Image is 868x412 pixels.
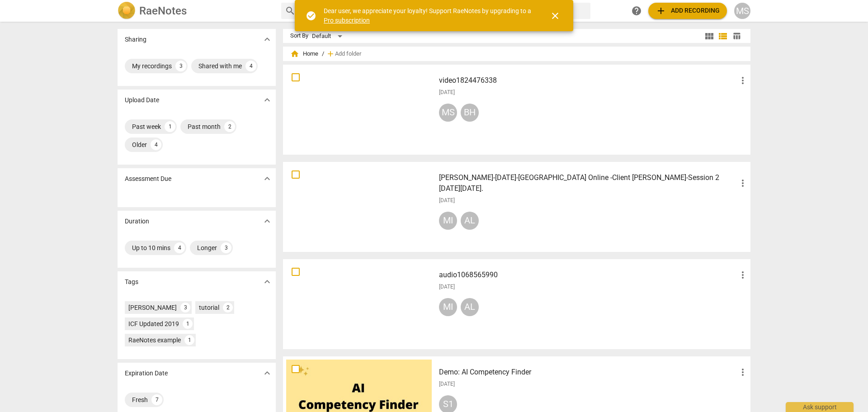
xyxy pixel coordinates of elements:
[128,303,177,312] div: [PERSON_NAME]
[188,122,221,131] div: Past month
[260,214,274,228] button: Show more
[260,93,274,107] button: Show more
[306,10,316,21] span: check_circle
[151,394,162,405] div: 7
[132,140,147,149] div: Older
[183,319,193,329] div: 1
[223,303,233,313] div: 2
[290,33,308,39] div: Sort By
[132,122,161,131] div: Past week
[262,95,273,105] span: expand_more
[737,367,748,378] span: more_vert
[322,51,324,57] span: /
[461,298,479,316] div: AL
[439,367,737,378] h3: Demo: AI Competency Finder
[260,172,274,185] button: Show more
[286,68,747,152] a: video1824476338[DATE]MSBH
[734,3,750,19] button: MS
[544,5,566,27] button: Close
[245,61,256,71] div: 4
[197,243,217,252] div: Longer
[132,395,148,404] div: Fresh
[118,2,136,20] img: Logo
[139,5,187,17] h2: RaeNotes
[125,95,159,105] p: Upload Date
[262,34,273,45] span: expand_more
[550,10,561,21] span: close
[199,303,219,312] div: tutorial
[175,61,186,71] div: 3
[335,51,361,57] span: Add folder
[716,29,730,43] button: List view
[125,217,149,226] p: Duration
[290,49,318,58] span: Home
[732,32,741,40] span: table_chart
[125,174,171,184] p: Assessment Due
[262,368,273,379] span: expand_more
[737,75,748,86] span: more_vert
[704,31,715,42] span: view_module
[174,242,185,253] div: 4
[312,29,345,43] div: Default
[439,75,737,86] h3: video1824476338
[262,276,273,287] span: expand_more
[703,29,716,43] button: Tile view
[125,369,168,378] p: Expiration Date
[184,335,194,345] div: 1
[439,104,457,122] div: MS
[260,275,274,289] button: Show more
[461,104,479,122] div: BH
[631,5,642,16] span: help
[324,17,370,24] a: Pro subscription
[439,197,455,204] span: [DATE]
[125,35,146,44] p: Sharing
[262,216,273,227] span: expand_more
[439,212,457,230] div: MI
[461,212,479,230] div: AL
[656,5,720,16] span: Add recording
[286,165,747,249] a: [PERSON_NAME]-[DATE]-[GEOGRAPHIC_DATA] Online -Client [PERSON_NAME]-Session 2 [DATE][DATE].[DATE]...
[260,366,274,380] button: Show more
[224,121,235,132] div: 2
[439,298,457,316] div: MI
[324,6,533,25] div: Dear user, we appreciate your loyalty! Support RaeNotes by upgrading to a
[260,33,274,46] button: Show more
[439,270,737,280] h3: audio1068565990
[132,62,172,71] div: My recordings
[439,283,455,291] span: [DATE]
[439,172,737,194] h3: Michelle Sartor-8 Sep 2025-Canada Online -Client Alejandra Lara-Session 2 on Friday, 5 Sep 2025.
[786,402,854,412] div: Ask support
[737,178,748,189] span: more_vert
[285,5,296,16] span: search
[165,121,175,132] div: 1
[737,270,748,280] span: more_vert
[128,336,181,345] div: RaeNotes example
[286,262,747,346] a: audio1068565990[DATE]MIAL
[262,173,273,184] span: expand_more
[730,29,743,43] button: Table view
[648,3,727,19] button: Upload
[180,303,190,313] div: 3
[125,277,138,287] p: Tags
[132,243,170,252] div: Up to 10 mins
[439,89,455,96] span: [DATE]
[198,62,242,71] div: Shared with me
[118,2,274,20] a: LogoRaeNotes
[290,49,299,58] span: home
[628,3,645,19] a: Help
[151,139,161,150] div: 4
[656,5,666,16] span: add
[439,380,455,388] span: [DATE]
[221,242,231,253] div: 3
[326,49,335,58] span: add
[717,31,728,42] span: view_list
[128,319,179,328] div: ICF Updated 2019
